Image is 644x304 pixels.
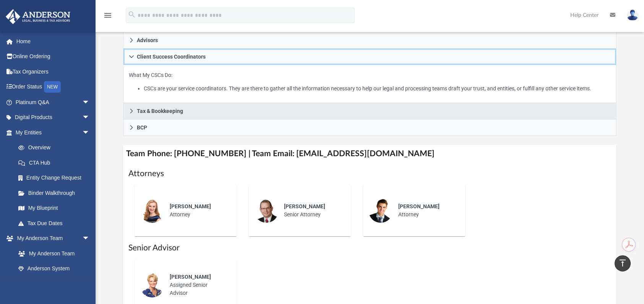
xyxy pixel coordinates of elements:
i: search [128,10,136,19]
a: BCP [123,119,617,136]
a: Binder Walkthrough [11,185,101,201]
span: arrow_drop_down [82,95,97,110]
img: User Pic [627,10,638,21]
p: What My CSCs Do: [129,70,611,93]
span: [PERSON_NAME] [284,203,325,209]
a: Entity Change Request [11,170,101,186]
div: Attorney [393,197,460,224]
span: BCP [137,125,147,130]
a: CTA Hub [11,155,101,170]
div: Attorney [164,197,231,224]
a: vertical_align_top [615,255,631,271]
img: thumbnail [140,273,164,297]
a: My Blueprint [11,201,97,216]
i: vertical_align_top [618,258,627,268]
i: menu [103,11,112,20]
img: thumbnail [368,198,393,223]
a: My Anderson Team [11,246,94,261]
img: thumbnail [140,198,164,223]
li: CSCs are your service coordinators. They are there to gather all the information necessary to hel... [144,84,611,93]
a: Order StatusNEW [5,79,101,95]
div: NEW [44,81,61,93]
span: arrow_drop_down [82,110,97,126]
a: Client Success Coordinators [123,49,617,65]
div: Senior Attorney [279,197,346,224]
div: Assigned Senior Advisor [164,268,231,302]
a: Advisors [123,32,617,49]
div: Client Success Coordinators [123,65,617,103]
img: thumbnail [254,198,279,223]
h1: Attorneys [128,168,612,179]
a: Platinum Q&Aarrow_drop_down [5,95,101,110]
a: Tax Due Dates [11,216,101,231]
a: My Anderson Teamarrow_drop_down [5,231,97,246]
span: Tax & Bookkeeping [137,108,183,114]
a: Tax & Bookkeeping [123,103,617,119]
a: Anderson System [11,261,97,276]
span: arrow_drop_down [82,231,97,247]
span: [PERSON_NAME] [398,203,440,209]
a: Digital Productsarrow_drop_down [5,110,101,125]
span: Client Success Coordinators [137,54,206,59]
a: Overview [11,140,101,155]
h1: Senior Advisor [128,242,612,253]
span: arrow_drop_down [82,125,97,141]
img: Anderson Advisors Platinum Portal [3,9,73,24]
a: My Entitiesarrow_drop_down [5,125,101,140]
a: Home [5,34,101,49]
a: Online Ordering [5,49,101,64]
a: menu [103,15,112,20]
span: [PERSON_NAME] [170,274,211,280]
a: Client Referrals [11,276,97,291]
span: [PERSON_NAME] [170,203,211,209]
a: Tax Organizers [5,64,101,79]
span: Advisors [137,38,158,43]
h4: Team Phone: [PHONE_NUMBER] | Team Email: [EMAIL_ADDRESS][DOMAIN_NAME] [123,145,617,162]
